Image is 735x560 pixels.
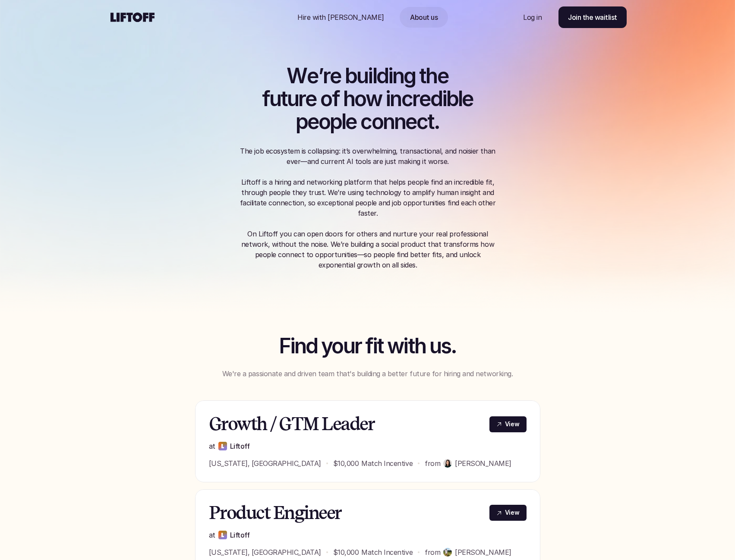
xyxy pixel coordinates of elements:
span: u [269,88,281,110]
p: View [505,420,520,429]
p: from [425,547,440,557]
span: b [345,65,356,88]
span: e [437,65,448,88]
span: i [368,65,372,88]
span: i [388,65,392,88]
p: Match Incentive [361,458,413,469]
span: W [287,65,306,88]
span: e [419,88,430,110]
p: The job ecosystem is collapsing: it’s overwhelming, transactional, and noisier than ever—and curr... [238,146,497,218]
span: e [462,88,473,110]
p: [PERSON_NAME] [455,547,511,557]
span: o [319,110,330,133]
p: at [209,441,215,451]
span: o [320,88,331,110]
span: r [412,88,419,110]
h3: Product Engineer [209,503,479,523]
span: r [298,88,305,110]
span: t [419,65,426,88]
span: e [405,110,416,133]
a: View [489,505,527,521]
span: e [330,65,341,88]
span: p [296,110,307,133]
span: l [372,65,376,88]
p: View [505,508,520,517]
span: w [366,88,382,110]
a: Join the waitlist [558,6,627,28]
span: n [383,110,394,133]
span: o [354,88,366,110]
p: at [209,530,215,540]
span: c [401,88,412,110]
p: from [425,458,440,469]
span: p [330,110,341,133]
span: r [323,65,330,88]
span: h [343,88,354,110]
a: View [489,416,527,432]
span: . [434,110,439,133]
span: u [287,88,298,110]
p: On Liftoff you can open doors for others and nurture your real professional network, without the ... [238,229,497,270]
h3: Growth / GTM Leader [209,414,479,434]
span: t [281,88,287,110]
p: About us [410,12,438,22]
p: Match Incentive [361,547,413,557]
span: e [345,110,356,133]
span: e [307,110,319,133]
p: Join the waitlist [568,12,617,22]
p: Hire with [PERSON_NAME] [297,12,384,22]
span: l [458,88,462,110]
span: l [341,110,345,133]
p: Liftoff [230,441,250,451]
a: Nav Link [513,7,552,28]
a: Nav Link [400,7,448,28]
span: u [356,65,368,88]
p: [PERSON_NAME] [455,458,511,469]
p: We're a passionate and driven team that's building a better future for hiring and networking. [217,368,519,379]
p: Liftoff [230,530,250,540]
p: $10,000 [333,458,359,469]
span: e [307,65,318,88]
p: Log in [523,12,542,22]
span: f [332,88,339,110]
span: c [360,110,371,133]
p: [US_STATE], [GEOGRAPHIC_DATA] [209,547,321,557]
span: t [427,110,434,133]
span: g [404,65,415,88]
span: n [392,65,404,88]
span: c [416,110,427,133]
span: o [372,110,383,133]
span: f [262,88,269,110]
span: n [390,88,401,110]
span: d [376,65,388,88]
a: Nav Link [287,7,394,28]
span: i [385,88,390,110]
span: h [426,65,437,88]
span: d [430,88,442,110]
span: i [442,88,446,110]
span: n [394,110,405,133]
p: [US_STATE], [GEOGRAPHIC_DATA] [209,458,321,469]
span: b [446,88,458,110]
span: ’ [318,65,323,88]
p: $10,000 [333,547,359,557]
span: e [305,88,316,110]
h2: Find your fit with us. [217,335,519,358]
